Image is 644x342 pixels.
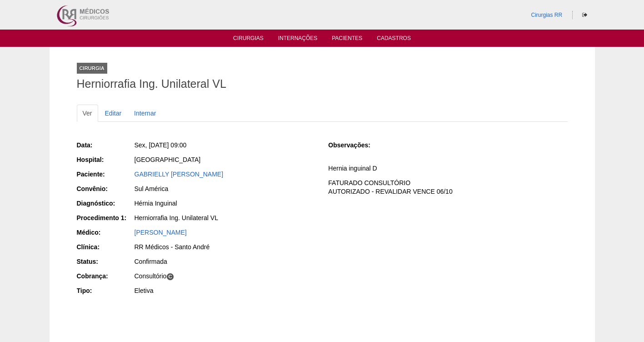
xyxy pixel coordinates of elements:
[99,105,128,122] a: Editar
[77,141,134,150] div: Data:
[77,105,98,122] a: Ver
[135,272,316,281] div: Consultório
[77,213,134,222] div: Procedimento 1:
[233,35,264,44] a: Cirurgias
[77,63,107,74] div: Cirurgia
[77,242,134,251] div: Clínica:
[77,286,134,295] div: Tipo:
[135,155,316,164] div: [GEOGRAPHIC_DATA]
[135,242,316,251] div: RR Médicos - Santo André
[328,164,567,173] p: Hernia inguinal D
[135,286,316,295] div: Eletiva
[135,184,316,193] div: Sul América
[135,171,224,178] a: GABRIELLY [PERSON_NAME]
[128,105,162,122] a: Internar
[531,12,562,18] a: Cirurgias RR
[77,199,134,208] div: Diagnóstico:
[77,257,134,266] div: Status:
[328,141,385,150] div: Observações:
[77,78,568,90] h1: Herniorrafia Ing. Unilateral VL
[77,155,134,164] div: Hospital:
[166,273,174,281] span: C
[77,272,134,281] div: Cobrança:
[77,170,134,179] div: Paciente:
[135,229,187,236] a: [PERSON_NAME]
[135,141,187,149] span: Sex, [DATE] 09:00
[135,199,316,208] div: Hérnia Inguinal
[77,228,134,237] div: Médico:
[377,35,411,44] a: Cadastros
[582,12,587,18] i: Sair
[332,35,362,44] a: Pacientes
[135,257,316,266] div: Confirmada
[278,35,318,44] a: Internações
[328,179,567,196] p: FATURADO CONSULTÓRIO AUTORIZADO - REVALIDAR VENCE 06/10
[135,213,316,222] div: Herniorrafia Ing. Unilateral VL
[77,184,134,193] div: Convênio:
